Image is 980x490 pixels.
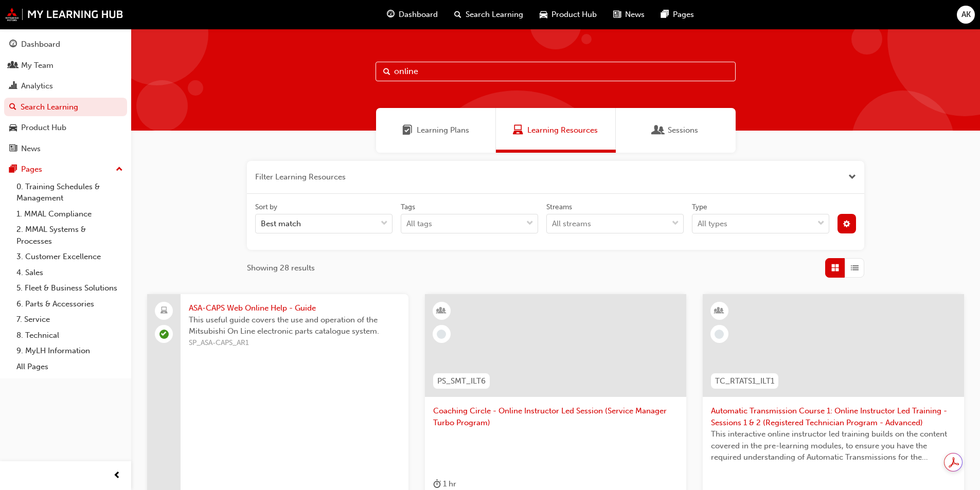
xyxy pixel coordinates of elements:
a: 0. Training Schedules & Management [12,179,127,206]
span: down-icon [381,217,388,230]
span: Automatic Transmission Course 1: Online Instructor Led Training - Sessions 1 & 2 (Registered Tech... [711,405,956,428]
span: car-icon [9,123,17,133]
div: All streams [552,218,591,230]
span: search-icon [9,103,16,112]
button: Pages [4,160,127,179]
a: 4. Sales [12,265,127,281]
span: prev-icon [113,469,121,482]
span: people-icon [9,61,17,70]
div: All types [698,218,727,230]
span: learningRecordVerb_COMPLETE-icon [159,330,169,339]
span: learningRecordVerb_NONE-icon [437,330,446,339]
span: ASA-CAPS Web Online Help - Guide [189,302,400,314]
span: search-icon [454,8,461,21]
span: down-icon [817,217,825,230]
a: 3. Customer Excellence [12,249,127,265]
a: News [4,139,127,158]
a: guage-iconDashboard [379,4,446,25]
span: Learning Resources [513,124,523,136]
img: mmal [5,8,123,21]
span: learningResourceType_INSTRUCTOR_LED-icon [716,304,723,318]
a: pages-iconPages [653,4,702,25]
div: Best match [261,218,301,230]
a: news-iconNews [605,4,653,25]
div: Product Hub [21,122,66,134]
span: up-icon [116,163,123,176]
span: TC_RTATS1_ILT1 [715,375,774,387]
button: AK [957,6,975,24]
span: This interactive online instructor led training builds on the content covered in the pre-learning... [711,428,956,463]
span: news-icon [613,8,621,21]
span: guage-icon [9,40,17,49]
span: AK [961,9,971,21]
a: Product Hub [4,118,127,137]
a: 5. Fleet & Business Solutions [12,280,127,296]
a: 9. MyLH Information [12,343,127,359]
a: Dashboard [4,35,127,54]
button: Close the filter [848,171,856,183]
button: cog-icon [838,214,857,233]
span: PS_SMT_ILT6 [437,375,486,387]
span: cog-icon [843,221,850,229]
span: Learning Plans [402,124,413,136]
div: Dashboard [21,39,60,50]
button: DashboardMy TeamAnalyticsSearch LearningProduct HubNews [4,33,127,160]
span: Learning Resources [527,124,598,136]
span: Coaching Circle - Online Instructor Led Session (Service Manager Turbo Program) [433,405,678,428]
span: chart-icon [9,82,17,91]
span: Sessions [668,124,698,136]
span: SP_ASA-CAPS_AR1 [189,337,400,349]
a: My Team [4,56,127,75]
span: down-icon [526,217,533,230]
span: learningResourceType_INSTRUCTOR_LED-icon [438,304,445,318]
a: 6. Parts & Accessories [12,296,127,312]
label: tagOptions [401,202,538,234]
div: Pages [21,164,42,175]
span: news-icon [9,144,17,154]
span: Search Learning [466,9,523,21]
span: learningRecordVerb_NONE-icon [715,330,724,339]
a: 1. MMAL Compliance [12,206,127,222]
span: Learning Plans [417,124,469,136]
span: pages-icon [661,8,669,21]
a: car-iconProduct Hub [531,4,605,25]
a: Learning PlansLearning Plans [376,108,496,153]
span: pages-icon [9,165,17,174]
span: List [851,262,859,274]
span: Showing 28 results [247,262,315,274]
a: search-iconSearch Learning [446,4,531,25]
span: Sessions [653,124,664,136]
span: guage-icon [387,8,395,21]
span: Dashboard [399,9,438,21]
a: 2. MMAL Systems & Processes [12,222,127,249]
a: Learning ResourcesLearning Resources [496,108,616,153]
a: Search Learning [4,98,127,117]
div: Streams [546,202,572,212]
a: All Pages [12,359,127,375]
a: SessionsSessions [616,108,736,153]
div: Type [692,202,707,212]
div: Tags [401,202,415,212]
span: car-icon [540,8,547,21]
span: This useful guide covers the use and operation of the Mitsubishi On Line electronic parts catalog... [189,314,400,337]
div: Sort by [255,202,277,212]
div: News [21,143,41,155]
span: News [625,9,645,21]
div: All tags [406,218,432,230]
span: Search [383,66,390,78]
span: down-icon [672,217,679,230]
span: Grid [831,262,839,274]
div: My Team [21,60,54,71]
a: 7. Service [12,312,127,328]
input: Search... [376,62,736,81]
span: Product Hub [551,9,597,21]
span: Pages [673,9,694,21]
div: Analytics [21,80,53,92]
a: 8. Technical [12,328,127,343]
a: Analytics [4,77,127,96]
span: laptop-icon [161,304,168,318]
